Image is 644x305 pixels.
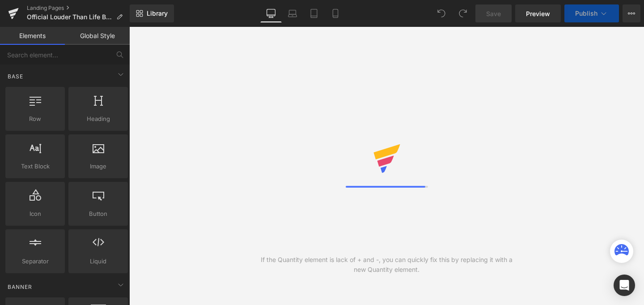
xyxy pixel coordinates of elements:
[623,4,640,22] button: More
[515,4,561,22] a: Preview
[564,4,619,22] button: Publish
[8,257,62,266] span: Separator
[575,10,597,17] span: Publish
[130,4,174,22] a: New Library
[71,114,125,124] span: Heading
[282,4,303,22] a: Laptop
[71,209,125,219] span: Button
[454,4,472,22] button: Redo
[65,27,130,45] a: Global Style
[8,162,62,171] span: Text Block
[8,209,62,219] span: Icon
[71,257,125,266] span: Liquid
[258,255,516,275] div: If the Quantity element is lack of + and -, you can quickly fix this by replacing it with a new Q...
[526,9,550,18] span: Preview
[7,283,33,291] span: Banner
[8,114,62,124] span: Row
[147,9,168,17] span: Library
[27,4,130,12] a: Landing Pages
[71,162,125,171] span: Image
[7,72,24,81] span: Base
[260,4,282,22] a: Desktop
[432,4,450,22] button: Undo
[303,4,325,22] a: Tablet
[27,13,113,21] span: Official Louder Than Life Bracelet 2025
[614,275,635,296] div: Open Intercom Messenger
[325,4,346,22] a: Mobile
[486,9,501,18] span: Save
